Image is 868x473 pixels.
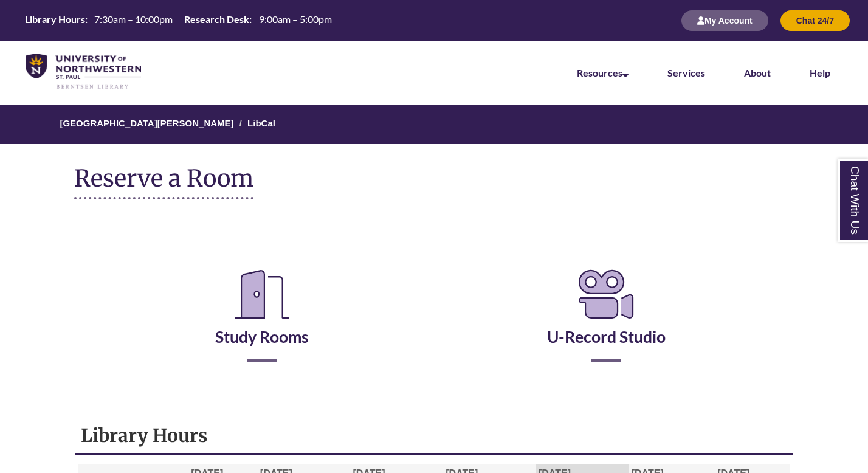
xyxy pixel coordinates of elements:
h1: Reserve a Room [74,165,253,199]
nav: Breadcrumb [74,105,794,144]
img: UNWSP Library Logo [26,54,141,90]
div: Reserve a Room [74,230,794,398]
th: Library Hours: [20,13,89,26]
button: My Account [681,10,768,31]
span: 7:30am – 10:00pm [94,13,173,25]
a: Help [810,67,830,78]
th: Research Desk: [179,13,253,26]
h1: Library Hours [81,424,787,447]
a: My Account [681,15,768,26]
a: Resources [577,67,629,78]
a: Services [667,67,705,78]
a: About [744,67,771,78]
a: U-Record Studio [547,297,666,347]
a: LibCal [247,118,275,128]
a: [GEOGRAPHIC_DATA][PERSON_NAME] [60,118,233,128]
a: Chat 24/7 [780,15,850,26]
table: Hours Today [20,13,336,27]
button: Chat 24/7 [780,10,850,31]
a: Hours Today [20,13,336,29]
a: Study Rooms [215,297,309,347]
span: 9:00am – 5:00pm [259,13,332,25]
